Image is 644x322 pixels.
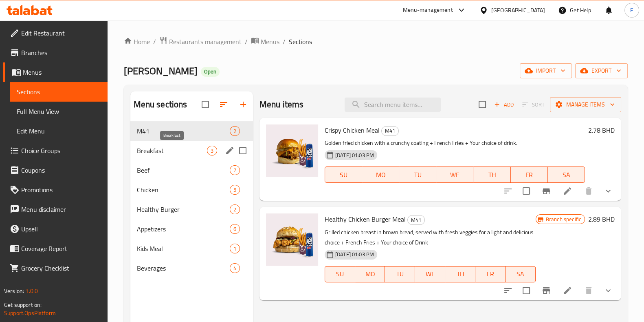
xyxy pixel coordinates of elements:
[245,37,248,47] li: /
[415,266,445,282] button: WE
[448,268,472,280] span: TH
[475,266,506,282] button: FR
[25,286,38,296] span: 1.0.0
[169,37,242,47] span: Restaurants management
[266,213,318,266] img: Healthy Chicken Burger Meal
[509,268,532,280] span: SA
[137,165,230,175] span: Beef
[3,160,108,180] a: Coupons
[230,167,240,174] span: 7
[548,167,585,183] button: SA
[518,282,535,299] span: Select to update
[10,82,108,102] a: Sections
[124,36,628,47] nav: breadcrumb
[603,186,613,196] svg: Show Choices
[325,124,380,136] span: Crispy Chicken Meal
[233,95,253,114] button: Add section
[498,281,518,300] button: sort-choices
[130,258,253,278] div: Beverages4
[526,66,565,76] span: import
[137,224,230,234] span: Appetizers
[230,204,240,214] div: items
[399,167,436,183] button: TU
[603,286,613,295] svg: Show Choices
[21,263,101,273] span: Grocery Checklist
[563,286,572,295] a: Edit menu item
[130,118,253,281] nav: Menu sections
[201,68,220,75] span: Open
[197,96,214,113] span: Select all sections
[21,48,101,58] span: Branches
[4,286,24,296] span: Version:
[345,98,441,112] input: search
[325,227,536,248] p: Grilled chicken breast in brown bread, served with fresh veggies for a light and delicious choice...
[436,167,473,183] button: WE
[543,215,585,223] span: Branch specific
[3,200,108,219] a: Menu disclaimer
[17,107,101,116] span: Full Menu View
[130,180,253,200] div: Chicken5
[137,204,230,214] span: Healthy Burger
[214,95,233,114] span: Sort sections
[402,169,433,181] span: TU
[511,167,548,183] button: FR
[479,268,502,280] span: FR
[445,266,475,282] button: TH
[4,308,56,318] a: Support.OpsPlatform
[266,124,318,177] img: Crispy Chicken Meal
[230,126,240,136] div: items
[130,121,253,141] div: M412
[153,37,156,47] li: /
[230,224,240,234] div: items
[550,97,621,112] button: Manage items
[325,213,406,225] span: Healthy Chicken Burger Meal
[137,126,230,136] span: M41
[477,169,507,181] span: TH
[230,264,240,272] span: 4
[491,6,545,15] div: [GEOGRAPHIC_DATA]
[332,251,377,258] span: [DATE] 01:03 PM
[328,169,359,181] span: SU
[474,96,491,113] span: Select section
[563,186,572,196] a: Edit menu item
[408,215,424,225] span: M41
[21,204,101,214] span: Menu disclaimer
[21,244,101,253] span: Coverage Report
[230,225,240,233] span: 6
[365,169,396,181] span: MO
[582,66,621,76] span: export
[362,167,399,183] button: MO
[325,138,585,148] p: Golden fried chicken with a crunchy coating + French Fries + Your choice of drink.
[3,23,108,43] a: Edit Restaurant
[124,62,198,80] span: [PERSON_NAME]
[137,244,230,253] div: Kids Meal
[21,224,101,234] span: Upsell
[3,219,108,239] a: Upsell
[493,100,515,109] span: Add
[491,98,517,111] span: Add item
[21,146,101,155] span: Choice Groups
[355,266,385,282] button: MO
[630,6,633,15] span: E
[230,186,240,194] span: 5
[332,151,377,159] span: [DATE] 01:03 PM
[3,141,108,160] a: Choice Groups
[230,263,240,273] div: items
[130,160,253,180] div: Beef7
[407,215,425,225] div: M41
[283,37,286,47] li: /
[588,124,615,136] h6: 2.78 BHD
[388,268,412,280] span: TU
[3,62,108,82] a: Menus
[130,219,253,239] div: Appetizers6
[551,169,582,181] span: SA
[440,169,470,181] span: WE
[506,266,536,282] button: SA
[137,263,230,273] span: Beverages
[137,185,230,195] div: Chicken
[130,141,253,160] div: Breakfast3edit
[259,98,304,111] h2: Menu items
